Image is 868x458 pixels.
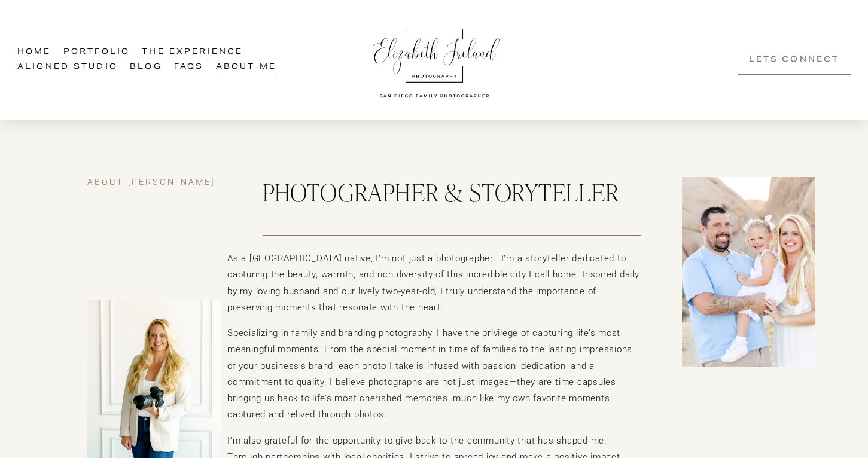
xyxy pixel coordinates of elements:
[142,45,243,59] span: The Experience
[738,45,851,75] a: Lets Connect
[17,45,51,60] a: Home
[227,251,641,316] p: As a [GEOGRAPHIC_DATA] native, I’m not just a photographer—I’m a storyteller dedicated to capturi...
[263,177,641,207] h1: Photographer & Storyteller
[17,60,118,75] a: Aligned Studio
[227,325,641,423] p: Specializing in family and branding photography, I have the privilege of capturing life’s most me...
[63,45,130,60] a: Portfolio
[366,17,504,102] img: Elizabeth Ireland Photography San Diego Family Photographer
[130,60,162,75] a: Blog
[142,45,243,60] a: folder dropdown
[216,60,276,75] a: About Me
[174,60,204,75] a: FAQs
[87,177,221,188] h4: about [PERSON_NAME]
